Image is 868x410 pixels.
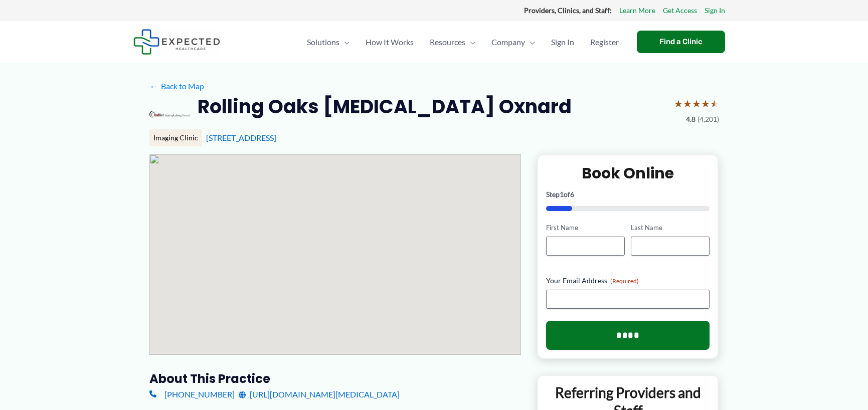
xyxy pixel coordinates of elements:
[149,129,202,146] div: Imaging Clinic
[701,94,710,113] span: ★
[686,113,696,126] span: 4.8
[491,25,525,60] span: Company
[366,25,414,60] span: How It Works
[698,113,719,126] span: (4,201)
[674,94,683,113] span: ★
[149,371,521,386] h3: About this practice
[422,25,483,60] a: ResourcesMenu Toggle
[546,191,710,198] p: Step of
[705,4,725,17] a: Sign In
[683,94,692,113] span: ★
[524,6,612,15] strong: Providers, Clinics, and Staff:
[465,25,475,60] span: Menu Toggle
[610,277,639,285] span: (Required)
[483,25,543,60] a: CompanyMenu Toggle
[149,79,204,94] a: ←Back to Map
[590,25,619,60] span: Register
[631,223,710,233] label: Last Name
[149,81,159,91] span: ←
[546,276,710,286] label: Your Email Address
[560,190,564,198] span: 1
[133,29,220,55] img: Expected Healthcare Logo - side, dark font, small
[307,25,339,60] span: Solutions
[710,94,719,113] span: ★
[570,190,574,198] span: 6
[149,387,235,402] a: [PHONE_NUMBER]
[543,25,582,60] a: Sign In
[299,25,627,60] nav: Primary Site Navigation
[546,163,710,183] h2: Book Online
[692,94,701,113] span: ★
[339,25,350,60] span: Menu Toggle
[663,4,697,17] a: Get Access
[198,94,572,119] h2: Rolling Oaks [MEDICAL_DATA] Oxnard
[546,223,625,233] label: First Name
[551,25,574,60] span: Sign In
[299,25,358,60] a: SolutionsMenu Toggle
[525,25,535,60] span: Menu Toggle
[430,25,465,60] span: Resources
[358,25,422,60] a: How It Works
[619,4,655,17] a: Learn More
[582,25,627,60] a: Register
[239,387,400,402] a: [URL][DOMAIN_NAME][MEDICAL_DATA]
[637,31,725,53] a: Find a Clinic
[206,133,276,142] a: [STREET_ADDRESS]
